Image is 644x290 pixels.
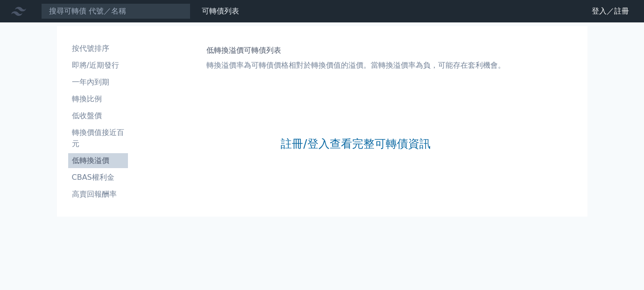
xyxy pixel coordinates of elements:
a: 即將/近期發行 [68,58,128,73]
a: 高賣回報酬率 [68,187,128,202]
a: 轉換價值接近百元 [68,125,128,151]
li: 即將/近期發行 [68,60,128,71]
li: 轉換比例 [68,93,128,105]
li: 低收盤價 [68,110,128,121]
a: 一年內到期 [68,75,128,90]
a: 低轉換溢價 [68,153,128,168]
p: 轉換溢價率為可轉債價格相對於轉換價值的溢價。當轉換溢價率為負，可能存在套利機會。 [206,60,505,71]
a: 登入／註冊 [584,4,637,19]
li: 低轉換溢價 [68,155,128,166]
a: CBAS權利金 [68,170,128,185]
li: 一年內到期 [68,77,128,88]
h1: 低轉換溢價可轉債列表 [206,45,505,56]
li: 高賣回報酬率 [68,189,128,200]
li: CBAS權利金 [68,172,128,183]
a: 註冊/登入查看完整可轉債資訊 [281,136,430,151]
li: 按代號排序 [68,43,128,54]
a: 可轉債列表 [202,7,239,15]
a: 轉換比例 [68,92,128,106]
li: 轉換價值接近百元 [68,127,128,149]
a: 低收盤價 [68,108,128,123]
a: 按代號排序 [68,41,128,56]
input: 搜尋可轉債 代號／名稱 [41,3,191,19]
